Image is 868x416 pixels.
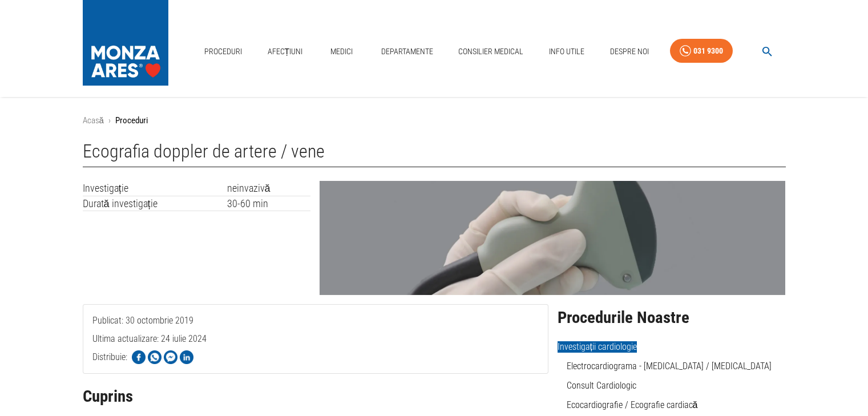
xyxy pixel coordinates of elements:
[164,350,177,364] img: Share on Facebook Messenger
[670,39,733,63] a: 031 9300
[92,315,193,371] span: Publicat: 30 octombrie 2019
[92,350,127,364] p: Distribuie:
[132,350,146,364] img: Share on Facebook
[567,399,698,410] a: Ecocardiografie / Ecografie cardiacă
[567,361,772,371] a: Electrocardiograma - [MEDICAL_DATA] / [MEDICAL_DATA]
[377,40,438,63] a: Departamente
[115,114,148,127] p: Proceduri
[83,387,548,406] h2: Cuprins
[605,40,653,63] a: Despre Noi
[544,40,589,63] a: Info Utile
[92,333,207,390] span: Ultima actualizare: 24 iulie 2024
[148,350,162,364] img: Share on WhatsApp
[454,40,528,63] a: Consilier Medical
[83,114,786,127] nav: breadcrumb
[83,196,227,211] td: Durată investigație
[180,350,193,364] img: Share on LinkedIn
[83,181,227,196] td: Investigație
[567,380,636,391] a: Consult Cardiologic
[263,40,308,63] a: Afecțiuni
[227,181,311,196] td: neinvazivă
[83,115,104,126] a: Acasă
[693,44,723,58] div: 031 9300
[200,40,247,63] a: Proceduri
[324,40,360,63] a: Medici
[558,341,637,353] span: Investigații cardiologie
[227,196,311,211] td: 30-60 min
[320,181,785,295] img: Ecografie doppler de artere sau vene | MONZA ARES
[558,309,786,327] h2: Procedurile Noastre
[108,114,111,127] li: ›
[83,141,786,167] h1: Ecografia doppler de artere / vene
